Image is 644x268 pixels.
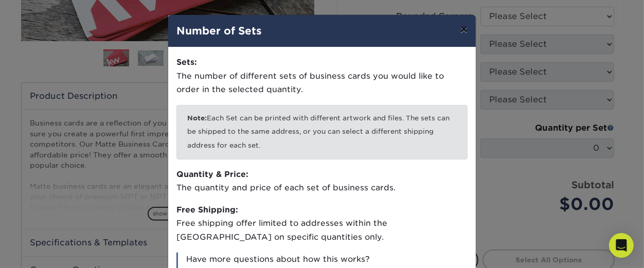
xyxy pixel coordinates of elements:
[187,114,207,122] b: Note:
[609,233,634,258] div: Open Intercom Messenger
[176,203,468,244] p: Free shipping offer limited to addresses within the [GEOGRAPHIC_DATA] on specific quantities only.
[176,57,197,67] strong: Sets:
[452,15,476,44] button: ×
[176,56,468,97] p: The number of different sets of business cards you would like to order in the selected quantity.
[176,168,468,195] p: The quantity and price of each set of business cards.
[176,105,468,159] p: Each Set can be printed with different artwork and files. The sets can be shipped to the same add...
[176,169,248,179] strong: Quantity & Price:
[176,23,468,39] h4: Number of Sets
[176,205,238,215] strong: Free Shipping:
